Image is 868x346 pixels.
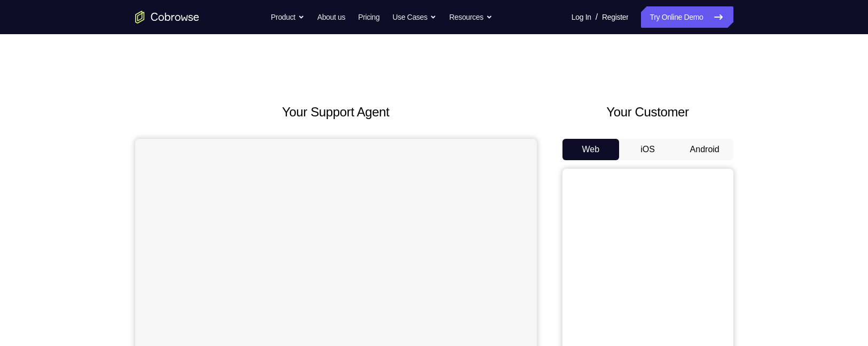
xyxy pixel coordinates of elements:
a: Register [602,6,628,28]
button: Product [271,6,304,28]
h2: Your Support Agent [135,103,537,122]
a: Log In [572,6,591,28]
a: About us [317,6,345,28]
button: iOS [619,139,676,160]
button: Use Cases [393,6,436,28]
a: Go to the home page [135,11,199,23]
button: Resources [449,6,492,28]
h2: Your Customer [562,103,733,122]
a: Try Online Demo [641,6,733,28]
button: Android [676,139,733,160]
span: / [596,11,598,23]
a: Pricing [358,6,379,28]
button: Web [562,139,620,160]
